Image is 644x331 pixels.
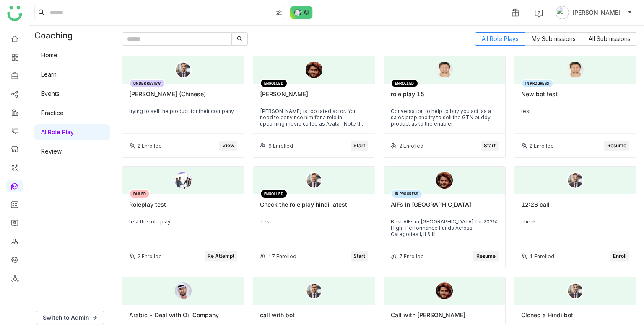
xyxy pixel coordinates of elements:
img: 6891e6b463e656570aba9a5a [436,172,453,189]
a: Learn [41,71,57,78]
div: IN PROGRESS [391,189,423,198]
div: 2 Enrolled [530,143,554,149]
span: Start [353,252,365,260]
a: Home [41,51,57,59]
div: Arabic - Deal with Oil Company [129,311,237,326]
img: male-person.png [306,172,322,189]
div: ENROLLED [260,189,288,198]
div: Cloned a Hindi bot [521,311,629,326]
img: search-type.svg [275,10,282,16]
button: [PERSON_NAME] [554,6,634,19]
button: Switch to Admin [36,311,104,324]
div: Coaching [29,26,85,46]
button: Start [351,141,368,151]
div: trying to sell the product for their company [129,108,237,114]
div: 6 Enrolled [268,143,293,149]
button: Re Attempt [205,251,237,261]
div: 17 Enrolled [268,253,296,259]
div: Check the role play hindi latest [260,201,368,215]
div: AIFs in [GEOGRAPHIC_DATA] [391,201,499,215]
img: male-person.png [306,282,322,299]
img: 689c4d09a2c09d0bea1c05ba [175,282,192,299]
div: test the role play [129,218,237,225]
span: View [222,142,234,150]
span: All Role Plays [482,35,519,42]
img: 68930212d8d78f14571aeecf [567,62,584,78]
div: [PERSON_NAME] is top rated actor. You need to convince him for a role in upcoming movie called as... [260,108,368,127]
div: 12:26 call [521,201,629,215]
img: male-person.png [567,282,584,299]
span: Enroll [613,252,626,260]
a: Practice [41,109,64,116]
span: Switch to Admin [43,313,89,322]
img: 6891e6b463e656570aba9a5a [436,282,453,299]
div: New bot test [521,90,629,105]
a: Review [41,148,62,155]
div: Call with [PERSON_NAME] [391,311,499,326]
span: Re Attempt [208,252,234,260]
div: FAILED [129,189,150,198]
div: 2 Enrolled [138,143,162,149]
a: AI Role Play [41,128,74,136]
div: 2 Enrolled [399,143,423,149]
div: [PERSON_NAME] [260,90,368,105]
button: Resume [473,251,499,261]
img: ask-buddy-normal.svg [290,6,313,19]
img: male-person.png [567,172,584,189]
div: UNDER REVIEW [129,79,165,88]
span: Start [353,142,365,150]
div: ENROLLED [260,79,288,88]
img: 68930212d8d78f14571aeecf [436,62,453,78]
img: male-person.png [175,62,192,78]
span: Resume [476,252,496,260]
div: call with bot [260,311,368,326]
div: [PERSON_NAME] (Chinese) [129,90,237,105]
div: 1 Enrolled [530,253,554,259]
div: Roleplay test [129,201,237,215]
div: ENROLLED [391,79,418,88]
button: Start [481,141,499,151]
button: View [219,141,237,151]
div: 7 Enrolled [399,253,424,259]
button: Resume [604,141,629,151]
span: My Submissions [532,35,576,42]
div: IN PROGRESS [521,79,553,88]
span: Resume [607,142,626,150]
span: Start [484,142,496,150]
img: 689300ffd8d78f14571ae75c [175,172,192,189]
div: Conversation to help to buy you act as a sales prep and try to sell the GTN buddy product as to t... [391,108,499,127]
a: Events [41,90,60,97]
div: Best AIFs in [GEOGRAPHIC_DATA] for 2025: High-Performance Funds Across Categories I, II & III [391,218,499,237]
button: Enroll [610,251,629,261]
div: Test [260,218,368,225]
div: check [521,218,629,225]
img: avatar [556,6,569,19]
div: test [521,108,629,114]
img: 6891e6b463e656570aba9a5a [306,62,322,78]
button: Start [351,251,368,261]
span: All Submissions [589,35,631,42]
img: help.svg [535,9,543,18]
div: role play 15 [391,90,499,105]
img: logo [7,6,22,21]
div: 2 Enrolled [138,253,162,259]
span: [PERSON_NAME] [572,8,621,17]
